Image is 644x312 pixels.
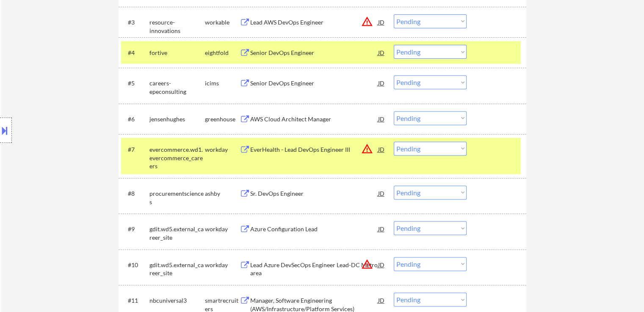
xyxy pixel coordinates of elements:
div: gdit.wd5.external_career_site [149,225,205,241]
div: JD [377,186,386,201]
div: icims [205,79,240,88]
div: Lead AWS DevOps Engineer [250,18,378,27]
div: greenhouse [205,115,240,123]
div: fortive [149,49,205,57]
div: AWS Cloud Architect Manager [250,115,378,123]
div: JD [377,111,386,126]
div: #3 [128,18,143,27]
div: Azure Configuration Lead [250,225,378,233]
div: eightfold [205,49,240,57]
div: careers-epeconsulting [149,79,205,96]
div: workday [205,145,240,154]
div: Lead Azure DevSecOps Engineer Lead-DC Metro area [250,261,378,277]
div: Senior DevOps Engineer [250,79,378,88]
div: jensenhughes [149,115,205,123]
div: nbcuniversal3 [149,296,205,305]
div: #9 [128,225,143,233]
div: JD [377,221,386,236]
div: JD [377,257,386,272]
div: resource-innovations [149,18,205,35]
div: evercommerce.wd1.evercommerce_careers [149,145,205,170]
button: warning_amber [361,16,373,27]
div: Sr. DevOps Engineer [250,189,378,198]
div: Senior DevOps Engineer [250,49,378,57]
div: JD [377,142,386,157]
div: JD [377,293,386,308]
button: warning_amber [361,143,373,155]
button: warning_amber [361,258,373,270]
div: EverHealth - Lead DevOps Engineer III [250,145,378,154]
div: JD [377,75,386,90]
div: procurementsciences [149,189,205,206]
div: workday [205,261,240,269]
div: workable [205,18,240,27]
div: #11 [128,296,143,305]
div: #4 [128,49,143,57]
div: ashby [205,189,240,198]
div: #10 [128,261,143,269]
div: JD [377,14,386,30]
div: workday [205,225,240,233]
div: gdit.wd5.external_career_site [149,261,205,277]
div: JD [377,45,386,60]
